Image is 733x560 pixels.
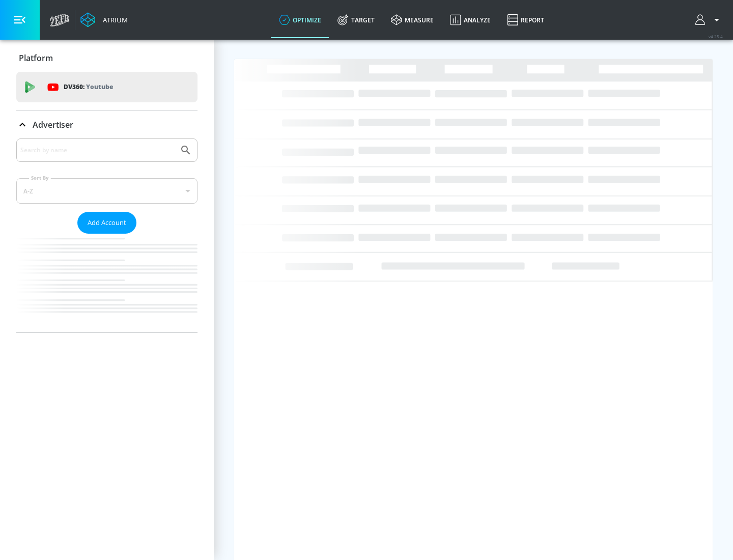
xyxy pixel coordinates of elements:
a: Report [499,2,552,38]
input: Search by name [20,144,175,157]
a: Analyze [442,2,499,38]
p: Advertiser [33,119,73,130]
span: Add Account [88,217,126,229]
nav: list of Advertiser [16,234,198,332]
a: optimize [271,2,329,38]
div: Platform [16,44,198,72]
label: Sort By [29,175,51,181]
p: Platform [19,52,53,64]
div: Atrium [99,15,128,24]
div: Advertiser [16,138,198,332]
p: DV360: [64,81,113,93]
button: Add Account [77,212,136,234]
div: Advertiser [16,110,198,139]
div: A-Z [16,178,198,204]
a: Atrium [80,12,128,27]
a: measure [383,2,442,38]
span: v 4.25.4 [709,34,723,39]
div: DV360: Youtube [16,72,198,102]
p: Youtube [86,81,113,92]
a: Target [329,2,383,38]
